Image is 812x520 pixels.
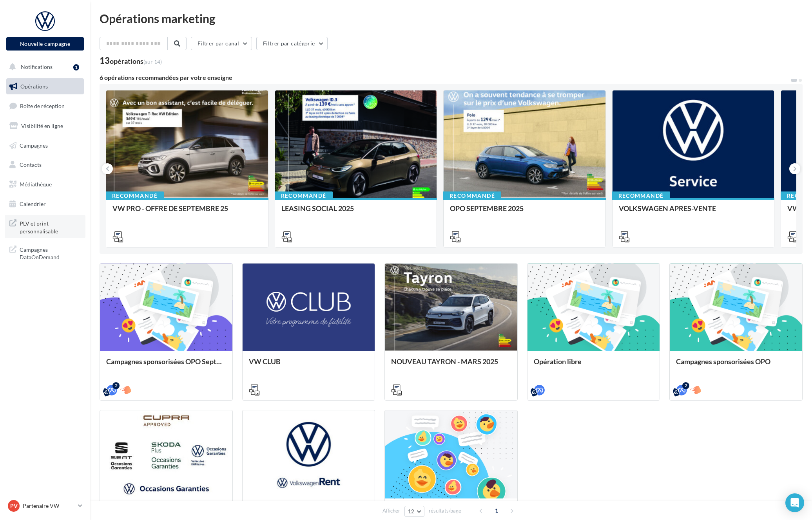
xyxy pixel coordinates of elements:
[676,357,796,373] div: Campagnes sponsorisées OPO
[619,204,768,220] div: VOLKSWAGEN APRES-VENTE
[112,382,120,389] div: 2
[785,493,804,512] div: Open Intercom Messenger
[682,382,689,389] div: 2
[5,157,85,173] a: Contacts
[100,74,790,81] div: 6 opérations recommandées par votre enseigne
[404,506,424,517] button: 12
[249,357,369,373] div: VW CLUB
[100,56,162,65] div: 13
[20,218,81,235] span: PLV et print personnalisable
[450,204,599,220] div: OPO SEPTEMBRE 2025
[275,191,333,200] div: Recommandé
[191,37,252,50] button: Filtrer par canal
[10,502,18,510] span: PV
[429,507,461,515] span: résultats/page
[20,103,65,109] span: Boîte de réception
[6,498,84,513] a: PV Partenaire VW
[106,191,164,200] div: Recommandé
[490,504,503,517] span: 1
[20,142,48,148] span: Campagnes
[281,204,431,220] div: LEASING SOCIAL 2025
[5,78,85,95] a: Opérations
[20,200,46,207] span: Calendrier
[382,507,400,515] span: Afficher
[443,191,501,200] div: Recommandé
[5,59,82,75] button: Notifications 1
[143,58,162,65] span: (sur 14)
[5,241,85,264] a: Campagnes DataOnDemand
[20,161,42,168] span: Contacts
[21,63,53,70] span: Notifications
[20,181,52,188] span: Médiathèque
[21,123,63,129] span: Visibilité en ligne
[73,64,79,70] div: 1
[112,204,262,220] div: VW PRO - OFFRE DE SEPTEMBRE 25
[23,502,75,510] p: Partenaire VW
[106,357,226,373] div: Campagnes sponsorisées OPO Septembre
[5,176,85,193] a: Médiathèque
[5,196,85,212] a: Calendrier
[5,118,85,134] a: Visibilité en ligne
[612,191,670,200] div: Recommandé
[20,244,81,261] span: Campagnes DataOnDemand
[256,37,328,50] button: Filtrer par catégorie
[5,137,85,154] a: Campagnes
[534,357,654,373] div: Opération libre
[110,58,162,65] div: opérations
[6,37,84,51] button: Nouvelle campagne
[5,215,85,238] a: PLV et print personnalisable
[408,508,415,515] span: 12
[391,357,511,373] div: NOUVEAU TAYRON - MARS 2025
[5,97,85,114] a: Boîte de réception
[100,13,803,24] div: Opérations marketing
[20,83,48,90] span: Opérations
